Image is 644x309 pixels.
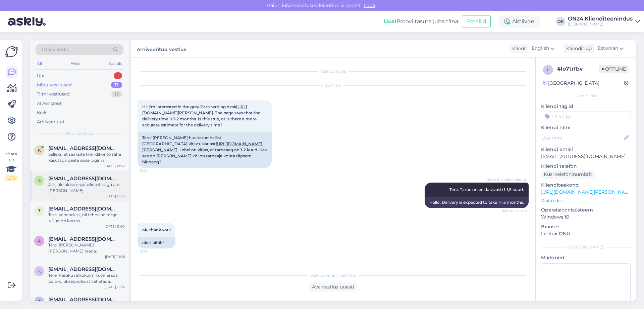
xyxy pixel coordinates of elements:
p: Operatsioonisüsteem [541,206,631,214]
div: 1 [114,72,122,79]
div: Jah, üle üldse e-poodidest nagu aru [PERSON_NAME]. [48,182,125,194]
div: Selleks, et saaksite kliendikonto raha kasutada peate sisse logima [PERSON_NAME] ostukorvi lisama... [48,151,125,163]
span: English [532,45,549,52]
label: Arhiveeritud vestlus [137,44,186,53]
p: Kliendi email [541,146,631,153]
img: Askly Logo [5,45,18,58]
span: silverkaspee@gmail.com [48,176,118,182]
div: [DATE] 11:50 [105,194,125,199]
p: Kliendi telefon [541,163,631,170]
p: Windows 10 [541,214,631,221]
div: okei, aitäh! [138,237,175,248]
div: [DATE] 11:34 [105,284,125,289]
a: [URL][DOMAIN_NAME][PERSON_NAME] [541,189,634,195]
p: Firefox 128.0 [541,230,631,237]
div: Vaata siia [5,151,17,181]
p: Klienditeekond [541,182,631,189]
div: 12 [111,91,122,98]
span: Nähtud ✓ 11:58 [501,208,527,214]
div: AI Assistent [37,100,62,107]
div: Uus [37,72,45,79]
div: [DATE] 11:38 [105,254,125,259]
p: Märkmed [541,254,631,261]
div: Kliendi info [541,93,631,99]
span: a [38,238,41,243]
span: Offline [599,65,629,73]
div: Klienditugi [563,45,592,52]
p: Vaata edasi ... [541,198,631,204]
div: [DATE] [138,82,529,88]
div: Küsi telefoninumbrit [541,170,595,179]
p: Brauser [541,223,631,230]
div: Proovi tasuta juba täna: [384,17,459,26]
div: Web [69,59,81,68]
div: Ava vestlus uuesti [309,282,357,292]
p: Kliendi nimi [541,124,631,131]
div: [DATE] 12:32 [104,163,125,168]
div: [DATE] 11:40 [104,224,125,229]
input: Lisa nimi [541,134,623,142]
b: Uus! [384,18,396,25]
div: All [36,59,43,68]
div: OK [556,17,565,26]
input: Lisa tag [541,111,631,121]
span: k [38,148,41,153]
div: Kõik [37,109,47,116]
span: Estonian [598,45,618,52]
div: Tere. Paraku retrokülmikutel ei saa paraku uksepoolsust vahetada. [48,272,125,284]
div: Tiimi vestlused [37,91,70,98]
div: [GEOGRAPHIC_DATA] [543,80,599,87]
span: Luba [362,2,377,8]
a: ON24 Klienditeenindus[DOMAIN_NAME] [568,16,640,27]
div: 13 [111,82,122,88]
div: Aktiivne [499,15,540,28]
span: Otsi kliente [42,46,68,53]
span: l [547,67,549,72]
div: Hello. Delivery is expected to take 1-1.5 months. [425,197,529,208]
span: Tere. Tarne on eeldatavasti 1-1,5 kuud. [449,187,524,192]
div: Tere! [PERSON_NAME] huvitatud hallist [GEOGRAPHIC_DATA] kirjutuslauast . Lehel on kirjas, et tarn... [138,132,272,168]
span: aniitamatkur676@gmail.com [48,266,118,272]
span: t [38,208,41,213]
span: a [38,269,41,274]
div: 2 / 3 [5,175,17,181]
div: [DOMAIN_NAME] [568,22,633,27]
div: Arhiveeritud [37,119,64,125]
p: Kliendi tag'id [541,103,631,110]
span: Hi! I'm interested in the grey Paris writing desk . The page says that the delivery time is 1-2 m... [142,104,261,127]
div: Tere. Vabandust, oli tehniline tõrge. Nüüd on korras. [48,212,125,224]
div: Tere! [PERSON_NAME] [PERSON_NAME] teada. [48,242,125,254]
span: tseberjaolga@mail.ru [48,297,118,303]
div: Minu vestlused [37,82,72,88]
span: ok, thank you! [142,227,171,232]
div: ON24 Klienditeenindus [568,16,633,22]
span: alexander.peremees@gmail.com [48,236,118,242]
p: [EMAIL_ADDRESS][DOMAIN_NAME] [541,153,631,160]
span: s [38,178,41,183]
span: Vestlus on arhiveeritud [310,272,356,278]
div: # lo7trfbv [557,65,599,73]
div: Vestlus algas [138,68,529,74]
span: kristipilliroog87@gmail.com [48,145,118,151]
span: Minu vestlused [64,130,95,137]
button: Emailid [462,15,491,28]
span: trulling@mail.ru [48,206,118,212]
div: [PERSON_NAME] [541,244,631,250]
span: ON24 Klienditeenindus [486,177,527,182]
span: 11:40 [140,168,165,173]
div: Socials [107,59,123,68]
span: 12:01 [140,249,165,254]
span: t [38,299,41,304]
div: Klient [509,45,526,52]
